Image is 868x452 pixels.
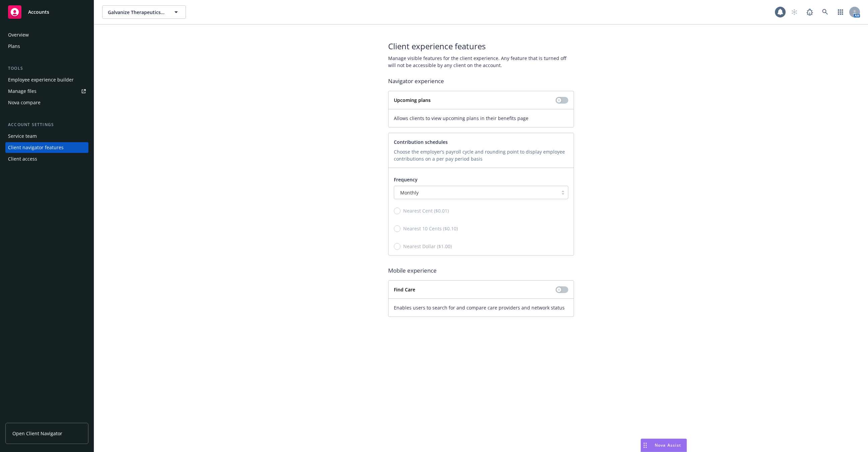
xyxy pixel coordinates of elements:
a: Employee experience builder [5,74,88,85]
div: Account settings [5,121,88,128]
span: Manage visible features for the client experience. Any feature that is turned off will not be acc... [388,55,574,69]
span: Mobile experience [388,266,574,275]
p: Contribution schedules [394,138,568,146]
p: Choose the employer’s payroll cycle and rounding point to display employee contributions on a per... [394,148,568,162]
a: Manage files [5,86,88,97]
a: Switch app [834,5,847,19]
div: Manage files [8,86,37,97]
a: Accounts [5,3,88,21]
a: Client access [5,154,88,164]
a: Search [818,5,832,19]
span: Client experience features [388,41,574,52]
input: Nearest 10 Cents ($0.10) [394,225,401,232]
span: Nearest 10 Cents ($0.10) [403,225,458,232]
div: Tools [5,65,88,72]
span: Galvanize Therapeutics, Inc. [108,9,166,16]
p: Frequency [394,176,568,183]
a: Start snowing [788,5,801,19]
span: Nearest Dollar ($1.00) [403,243,452,250]
strong: Upcoming plans [394,97,431,103]
span: Monthly [400,189,419,196]
div: Nova compare [8,97,41,108]
span: Allows clients to view upcoming plans in their benefits page [394,115,568,122]
button: Nova Assist [641,439,687,452]
span: Nova Assist [655,442,681,448]
a: Client navigator features [5,142,88,153]
div: Overview [8,30,29,40]
a: Report a Bug [803,5,816,19]
div: Drag to move [641,439,649,452]
div: Client navigator features [8,142,64,153]
input: Nearest Cent ($0.01) [394,208,401,214]
div: Employee experience builder [8,74,74,85]
a: Service team [5,131,88,142]
a: Nova compare [5,97,88,108]
span: Navigator experience [388,77,574,86]
input: Nearest Dollar ($1.00) [394,243,401,250]
a: Overview [5,30,88,40]
span: Nearest Cent ($0.01) [403,207,449,214]
div: Plans [8,41,20,52]
div: Client access [8,154,37,164]
strong: Find Care [394,286,415,293]
span: Enables users to search for and compare care providers and network status [394,304,568,311]
a: Plans [5,41,88,52]
button: Galvanize Therapeutics, Inc. [102,5,186,19]
span: Monthly [397,189,555,196]
span: Open Client Navigator [12,430,62,437]
span: Accounts [28,9,49,15]
div: Service team [8,131,37,142]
